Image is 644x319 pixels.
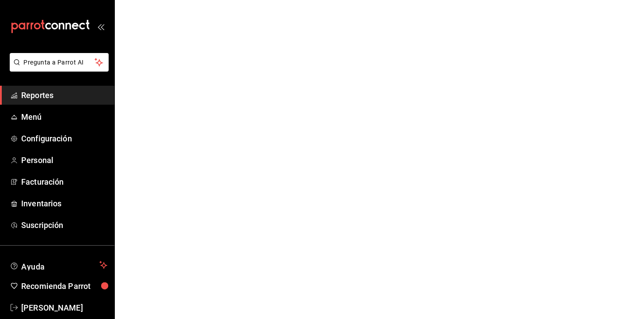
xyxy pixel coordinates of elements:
span: Personal [21,154,107,166]
a: Pregunta a Parrot AI [6,64,109,73]
span: Reportes [21,89,107,101]
span: Inventarios [21,197,107,209]
span: [PERSON_NAME] [21,302,107,314]
span: Configuración [21,133,107,144]
span: Facturación [21,176,107,188]
span: Menú [21,111,107,123]
span: Ayuda [21,260,96,270]
span: Pregunta a Parrot AI [24,58,95,67]
span: Suscripción [21,219,107,231]
button: Pregunta a Parrot AI [10,53,109,72]
span: Recomienda Parrot [21,280,107,292]
button: open_drawer_menu [97,23,104,30]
